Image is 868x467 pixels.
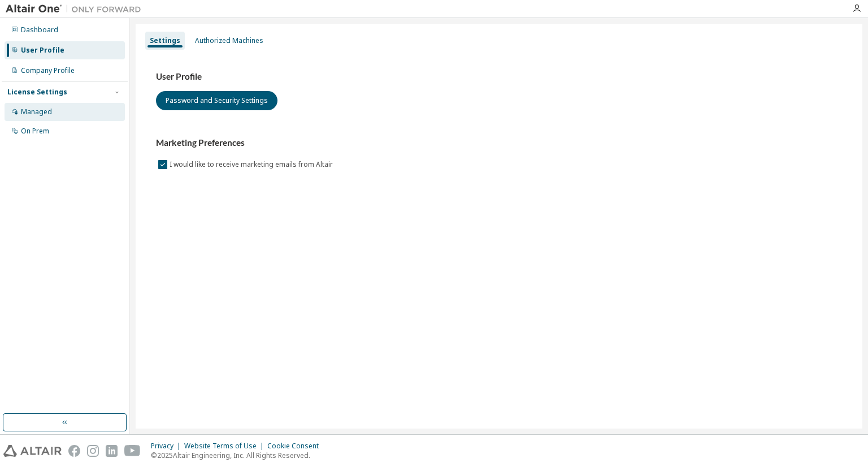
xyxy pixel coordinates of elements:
[156,137,842,149] h3: Marketing Preferences
[68,445,80,457] img: facebook.svg
[21,25,58,34] div: Dashboard
[21,46,64,55] div: User Profile
[195,36,263,45] div: Authorized Machines
[21,66,75,75] div: Company Profile
[170,158,335,171] label: I would like to receive marketing emails from Altair
[156,71,842,83] h3: User Profile
[3,445,62,457] img: altair_logo.svg
[124,445,141,457] img: youtube.svg
[7,88,67,97] div: License Settings
[156,91,277,110] button: Password and Security Settings
[151,451,325,460] p: © 2025 Altair Engineering, Inc. All Rights Reserved.
[6,3,147,15] img: Altair One
[21,107,52,116] div: Managed
[21,127,49,136] div: On Prem
[87,445,99,457] img: instagram.svg
[184,442,267,451] div: Website Terms of Use
[106,445,118,457] img: linkedin.svg
[150,36,180,45] div: Settings
[151,442,184,451] div: Privacy
[267,442,325,451] div: Cookie Consent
